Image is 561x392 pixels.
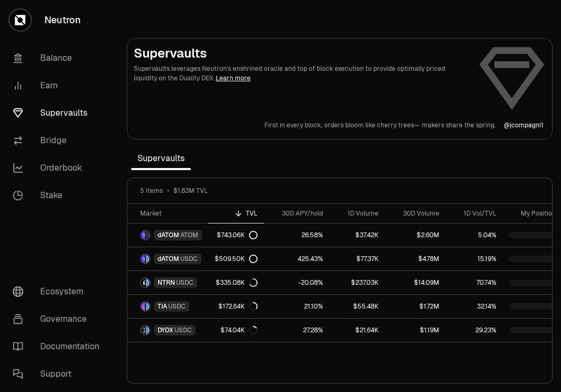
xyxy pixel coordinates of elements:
[4,333,114,360] a: Documentation
[385,223,446,247] a: $2.60M
[4,44,114,72] a: Balance
[264,295,329,318] a: 21.10%
[270,209,323,218] div: 30D APY/hold
[329,295,385,318] a: $55.48K
[140,186,163,195] span: 5 items
[264,271,329,294] a: -20.08%
[208,247,264,270] a: $509.50K
[452,209,496,218] div: 1D Vol/TVL
[422,121,495,129] p: makers share the spring.
[158,255,179,263] span: dATOM
[217,231,257,239] div: $743.06K
[264,121,495,129] a: First in every block,orders bloom like cherry trees—makers share the spring.
[127,295,208,318] a: TIA LogoUSDC LogoTIAUSDC
[158,231,179,239] span: dATOM
[141,255,145,263] img: dATOM Logo
[168,302,186,311] span: USDC
[208,319,264,342] a: $74.04K
[141,231,145,239] img: dATOM Logo
[446,271,503,294] a: 70.74%
[4,305,114,333] a: Governance
[4,72,114,99] a: Earn
[141,302,145,311] img: TIA Logo
[446,247,503,270] a: 15.19%
[446,319,503,342] a: 29.23%
[134,45,470,62] h2: Supervaults
[446,295,503,318] a: 32.14%
[504,121,544,129] p: @ jcompagni1
[140,209,202,218] div: Market
[385,247,446,270] a: $4.78M
[146,278,150,287] img: USDC Logo
[174,326,192,334] span: USDC
[146,255,150,263] img: USDC Logo
[216,278,257,287] div: $335.08K
[146,231,150,239] img: ATOM Logo
[134,64,470,83] p: Supervaults leverages Neutron's enshrined oracle and top of block execution to provide optimally ...
[208,271,264,294] a: $335.08K
[131,148,191,169] span: Supervaults
[146,302,150,311] img: USDC Logo
[141,326,145,334] img: DYDX Logo
[446,223,503,247] a: 5.04%
[4,182,114,209] a: Stake
[4,154,114,182] a: Orderbook
[158,302,167,311] span: TIA
[4,360,114,388] a: Support
[264,319,329,342] a: 27.28%
[158,278,175,287] span: NTRN
[180,255,198,263] span: USDC
[264,247,329,270] a: 425.43%
[504,121,544,129] a: @jcompagni1
[385,319,446,342] a: $1.19M
[146,326,150,334] img: USDC Logo
[215,255,257,263] div: $509.50K
[264,223,329,247] a: 26.58%
[336,209,379,218] div: 1D Volume
[215,209,257,218] div: TVL
[385,271,446,294] a: $14.09M
[4,278,114,305] a: Ecosystem
[4,99,114,127] a: Supervaults
[391,209,439,218] div: 30D Volume
[176,278,194,287] span: USDC
[220,326,257,334] div: $74.04K
[329,319,385,342] a: $21.64K
[173,186,208,195] span: $1.83M TVL
[141,278,145,287] img: NTRN Logo
[329,271,385,294] a: $237.03K
[324,121,420,129] p: orders bloom like cherry trees—
[264,121,322,129] p: First in every block,
[127,319,208,342] a: DYDX LogoUSDC LogoDYDXUSDC
[4,127,114,154] a: Bridge
[127,247,208,270] a: dATOM LogoUSDC LogodATOMUSDC
[208,295,264,318] a: $172.64K
[509,209,556,218] div: My Position
[385,295,446,318] a: $1.72M
[127,271,208,294] a: NTRN LogoUSDC LogoNTRNUSDC
[329,247,385,270] a: $77.37K
[329,223,385,247] a: $37.42K
[158,326,173,334] span: DYDX
[208,223,264,247] a: $743.06K
[218,302,257,311] div: $172.64K
[180,231,198,239] span: ATOM
[216,74,251,82] a: Learn more
[127,223,208,247] a: dATOM LogoATOM LogodATOMATOM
